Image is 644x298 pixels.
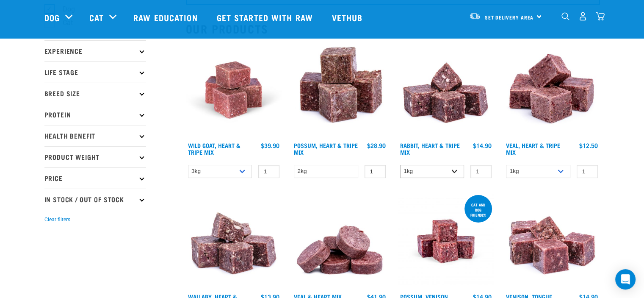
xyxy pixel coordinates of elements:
[44,104,146,125] p: Protein
[292,42,388,138] img: 1067 Possum Heart Tripe Mix 01
[504,42,600,138] img: Cubes
[323,0,373,34] a: Vethub
[398,42,494,138] img: 1175 Rabbit Heart Tripe Mix 01
[561,12,569,20] img: home-icon-1@2x.png
[577,165,598,178] input: 1
[44,146,146,167] p: Product Weight
[44,83,146,104] p: Breed Size
[579,142,598,149] div: $12.50
[261,142,279,149] div: $39.90
[365,165,386,178] input: 1
[44,40,146,61] p: Experience
[504,193,600,290] img: Pile Of Cubed Venison Tongue Mix For Pets
[208,0,323,34] a: Get started with Raw
[485,16,534,19] span: Set Delivery Area
[44,61,146,83] p: Life Stage
[186,193,282,290] img: 1174 Wallaby Heart Tripe Mix 01
[367,142,386,149] div: $28.90
[578,12,587,21] img: user.png
[258,165,279,178] input: 1
[186,42,282,138] img: Goat Heart Tripe 8451
[469,12,481,20] img: van-moving.png
[470,165,492,178] input: 1
[44,189,146,210] p: In Stock / Out Of Stock
[294,295,342,298] a: Veal & Heart Mix
[400,144,460,153] a: Rabbit, Heart & Tripe Mix
[506,144,560,153] a: Veal, Heart & Tripe Mix
[398,193,494,290] img: Possum Venison Salmon Organ 1626
[464,198,492,221] div: cat and dog friendly!
[44,11,60,24] a: Dog
[44,167,146,189] p: Price
[188,144,240,153] a: Wild Goat, Heart & Tripe Mix
[615,269,636,290] div: Open Intercom Messenger
[294,144,358,153] a: Possum, Heart & Tripe Mix
[89,11,104,24] a: Cat
[596,12,605,21] img: home-icon@2x.png
[44,125,146,146] p: Health Benefit
[473,142,492,149] div: $14.90
[292,193,388,290] img: 1152 Veal Heart Medallions 01
[44,216,70,223] button: Clear filters
[125,0,208,34] a: Raw Education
